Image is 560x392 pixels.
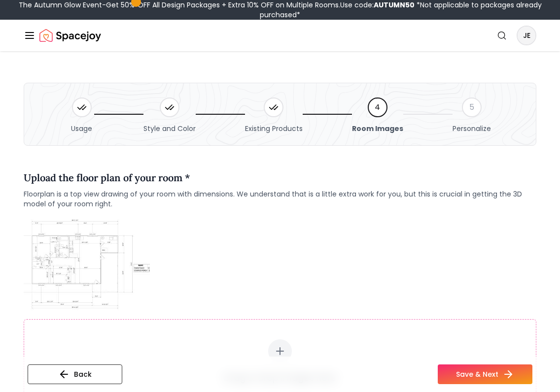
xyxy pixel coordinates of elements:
button: Save & Next [438,364,532,384]
nav: Global [24,20,536,51]
a: Spacejoy [39,26,101,45]
span: JE [518,27,535,44]
button: Back [28,364,122,384]
div: 4 [368,98,387,117]
span: Style and Color [143,124,196,133]
span: Floorplan is a top view drawing of your room with dimensions. We understand that is a little extr... [24,189,536,209]
img: Guide image [24,217,150,311]
button: JE [517,26,536,45]
span: Existing Products [245,124,303,133]
span: Usage [71,124,92,133]
span: Room Images [352,124,403,133]
div: 5 [462,98,482,117]
img: Spacejoy Logo [39,26,101,45]
span: Personalize [453,124,491,133]
h4: Upload the floor plan of your room * [24,170,536,185]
